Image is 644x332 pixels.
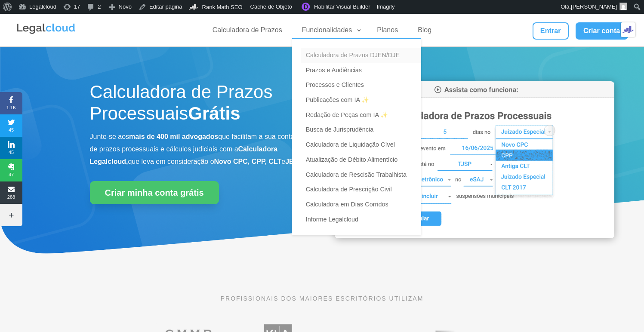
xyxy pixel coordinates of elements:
b: JEC. [285,158,301,165]
b: Novo CPC, CPP, CLT [214,158,282,165]
a: Busca de Jurisprudência [301,122,421,137]
span: Rank Math SEO [202,4,243,10]
b: Calculadora Legalcloud, [90,145,278,165]
a: Publicações com IA ✨ [301,92,421,108]
a: Informe Legalcloud [301,212,421,227]
a: Entrar [533,22,569,40]
a: Calculadora de Prazos Processuais da Legalcloud [335,232,614,240]
a: Calculadora de Prazos [207,26,287,38]
p: Junte-se aos que facilitam a sua contagem de prazos processuais e cálculos judiciais com a que le... [90,131,309,168]
a: Funcionalidades [297,26,363,38]
b: mais de 400 mil advogados [129,133,218,140]
a: Calculadora de Liquidação Cível [301,137,421,152]
a: Logo da Legalcloud [16,29,76,37]
a: Calculadora de Prazos DJEN/DJE [301,48,421,63]
a: Criar conta [576,22,628,40]
a: Calculadora de Prescrição Civil [301,182,421,197]
p: PROFISSIONAIS DOS MAIORES ESCRITÓRIOS UTILIZAM [90,294,555,303]
img: Legalcloud Logo [16,22,76,35]
a: Planos [372,26,403,38]
img: Calculadora de Prazos Processuais da Legalcloud [335,81,614,238]
a: Prazos e Audiências [301,63,421,78]
a: Calculadora de Rescisão Trabalhista [301,167,421,182]
a: Blog [413,26,437,38]
span: [PERSON_NAME] [571,3,617,10]
a: Processos e Clientes [301,77,421,92]
h1: Calculadora de Prazos Processuais [90,81,309,129]
a: Atualização de Débito Alimentício [301,152,421,167]
a: Redação de Peças com IA ✨ [301,108,421,123]
strong: Grátis [188,103,240,123]
a: Calculadora em Dias Corridos [301,197,421,212]
a: Criar minha conta grátis [90,181,219,204]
